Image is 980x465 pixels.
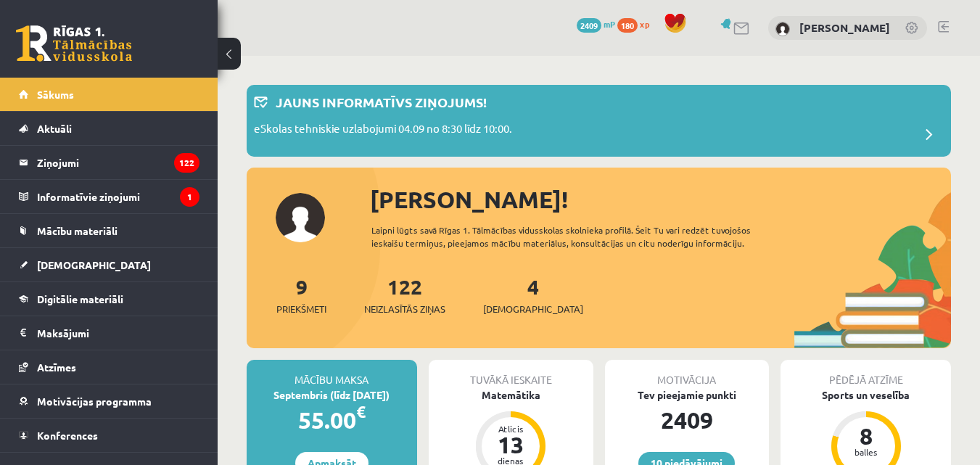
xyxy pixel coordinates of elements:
[37,88,74,101] span: Sākums
[19,146,199,179] a: Ziņojumi122
[247,360,417,387] div: Mācību maksa
[247,387,417,403] div: Septembris (līdz [DATE])
[799,20,890,35] a: [PERSON_NAME]
[19,384,199,418] a: Motivācijas programma
[19,419,199,452] a: Konferences
[276,92,487,112] p: Jauns informatīvs ziņojums!
[364,273,445,316] a: 122Neizlasītās ziņas
[577,18,601,33] span: 2409
[775,22,790,36] img: Anna Bukovska
[37,224,118,237] span: Mācību materiāli
[16,25,132,62] a: Rīgas 1. Tālmācības vidusskola
[605,360,770,387] div: Motivācija
[37,292,123,305] span: Digitālie materiāli
[174,153,199,173] i: 122
[483,273,583,316] a: 4[DEMOGRAPHIC_DATA]
[489,433,532,456] div: 13
[37,395,152,408] span: Motivācijas programma
[37,258,151,271] span: [DEMOGRAPHIC_DATA]
[254,120,512,141] p: eSkolas tehniskie uzlabojumi 04.09 no 8:30 līdz 10:00.
[37,316,199,350] legend: Maksājumi
[19,316,199,350] a: Maksājumi
[577,18,615,30] a: 2409 mP
[640,18,649,30] span: xp
[844,448,888,456] div: balles
[276,273,326,316] a: 9Priekšmeti
[254,92,944,149] a: Jauns informatīvs ziņojums! eSkolas tehniskie uzlabojumi 04.09 no 8:30 līdz 10:00.
[429,387,593,403] div: Matemātika
[364,302,445,316] span: Neizlasītās ziņas
[37,146,199,179] legend: Ziņojumi
[37,361,76,374] span: Atzīmes
[370,182,951,217] div: [PERSON_NAME]!
[605,387,770,403] div: Tev pieejamie punkti
[247,403,417,437] div: 55.00
[781,360,951,387] div: Pēdējā atzīme
[483,302,583,316] span: [DEMOGRAPHIC_DATA]
[356,401,366,422] span: €
[276,302,326,316] span: Priekšmeti
[19,180,199,213] a: Informatīvie ziņojumi1
[844,424,888,448] div: 8
[37,180,199,213] legend: Informatīvie ziņojumi
[781,387,951,403] div: Sports un veselība
[489,424,532,433] div: Atlicis
[37,429,98,442] span: Konferences
[605,403,770,437] div: 2409
[180,187,199,207] i: 1
[19,248,199,281] a: [DEMOGRAPHIC_DATA]
[617,18,638,33] span: 180
[19,78,199,111] a: Sākums
[429,360,593,387] div: Tuvākā ieskaite
[371,223,794,250] div: Laipni lūgts savā Rīgas 1. Tālmācības vidusskolas skolnieka profilā. Šeit Tu vari redzēt tuvojošo...
[19,282,199,316] a: Digitālie materiāli
[19,350,199,384] a: Atzīmes
[19,112,199,145] a: Aktuāli
[37,122,72,135] span: Aktuāli
[19,214,199,247] a: Mācību materiāli
[617,18,656,30] a: 180 xp
[604,18,615,30] span: mP
[489,456,532,465] div: dienas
